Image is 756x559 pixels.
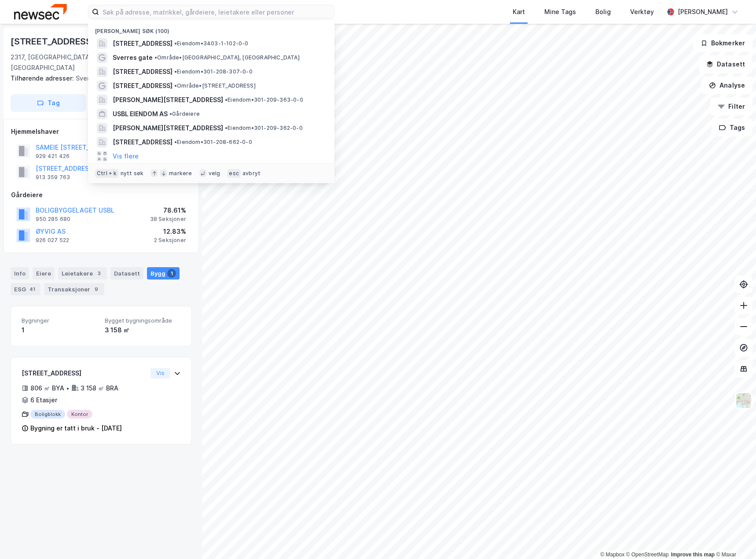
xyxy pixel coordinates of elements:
[150,205,186,216] div: 78.61%
[595,7,611,17] div: Bolig
[174,82,256,89] span: Område • [STREET_ADDRESS]
[11,74,76,82] span: Tilhørende adresser:
[36,237,69,244] div: 926 027 522
[110,267,143,279] div: Datasett
[154,54,157,61] span: •
[209,170,220,177] div: velg
[11,283,40,295] div: ESG
[150,368,170,379] button: Vis
[11,34,97,48] div: [STREET_ADDRESS]
[154,226,186,237] div: 12.83%
[95,169,119,178] div: Ctrl + k
[710,98,752,115] button: Filter
[600,552,624,558] a: Mapbox
[36,216,70,223] div: 950 285 680
[22,317,98,324] span: Bygninger
[81,383,118,394] div: 3 158 ㎡ BRA
[44,283,104,295] div: Transaksjoner
[22,368,147,379] div: [STREET_ADDRESS]
[121,170,144,177] div: nytt søk
[11,126,191,137] div: Hjemmelshaver
[105,325,181,335] div: 3 158 ㎡
[113,66,172,77] span: [STREET_ADDRESS]
[174,68,253,75] span: Eiendom • 301-208-307-0-0
[30,423,122,434] div: Bygning er tatt i bruk - [DATE]
[154,237,186,244] div: 2 Seksjoner
[174,82,177,89] span: •
[167,269,176,278] div: 1
[678,7,728,17] div: [PERSON_NAME]
[28,285,37,294] div: 41
[113,109,168,119] span: USBL EIENDOM AS
[11,73,185,84] div: Sverres Gate 33
[671,552,715,558] a: Improve this map
[225,96,303,103] span: Eiendom • 301-209-363-0-0
[626,552,669,558] a: OpenStreetMap
[174,40,177,47] span: •
[113,151,139,162] button: Vis flere
[30,395,57,405] div: 6 Etasjer
[22,325,98,335] div: 1
[701,77,752,94] button: Analyse
[174,68,177,75] span: •
[113,52,153,63] span: Sverres gate
[699,55,752,73] button: Datasett
[225,125,303,132] span: Eiendom • 301-209-362-0-0
[169,110,172,117] span: •
[147,267,180,279] div: Bygg
[225,96,228,103] span: •
[11,94,86,112] button: Tag
[113,38,172,49] span: [STREET_ADDRESS]
[150,216,186,223] div: 38 Seksjoner
[11,52,154,73] div: 2317, [GEOGRAPHIC_DATA], [GEOGRAPHIC_DATA]
[544,7,576,17] div: Mine Tags
[11,190,191,200] div: Gårdeiere
[113,81,172,91] span: [STREET_ADDRESS]
[712,119,752,136] button: Tags
[92,285,101,294] div: 9
[30,383,64,394] div: 806 ㎡ BYA
[174,139,177,145] span: •
[225,125,228,131] span: •
[113,95,223,105] span: [PERSON_NAME][STREET_ADDRESS]
[712,517,756,559] iframe: Chat Widget
[88,21,334,37] div: [PERSON_NAME] søk (100)
[113,123,223,133] span: [PERSON_NAME][STREET_ADDRESS]
[95,269,103,278] div: 3
[58,267,107,279] div: Leietakere
[735,392,752,409] img: Z
[169,170,192,177] div: markere
[174,139,252,146] span: Eiendom • 301-208-662-0-0
[630,7,654,17] div: Verktøy
[14,4,67,19] img: newsec-logo.f6e21ccffca1b3a03d2d.png
[105,317,181,324] span: Bygget bygningsområde
[227,169,241,178] div: esc
[513,7,525,17] div: Kart
[36,153,70,160] div: 929 421 426
[693,34,752,52] button: Bokmerker
[242,170,261,177] div: avbryt
[33,267,55,279] div: Eiere
[169,110,200,118] span: Gårdeiere
[66,385,70,392] div: •
[36,174,70,181] div: 913 359 763
[113,137,172,147] span: [STREET_ADDRESS]
[154,54,300,61] span: Område • [GEOGRAPHIC_DATA], [GEOGRAPHIC_DATA]
[174,40,249,47] span: Eiendom • 3403-1-102-0-0
[99,5,334,18] input: Søk på adresse, matrikkel, gårdeiere, leietakere eller personer
[11,267,29,279] div: Info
